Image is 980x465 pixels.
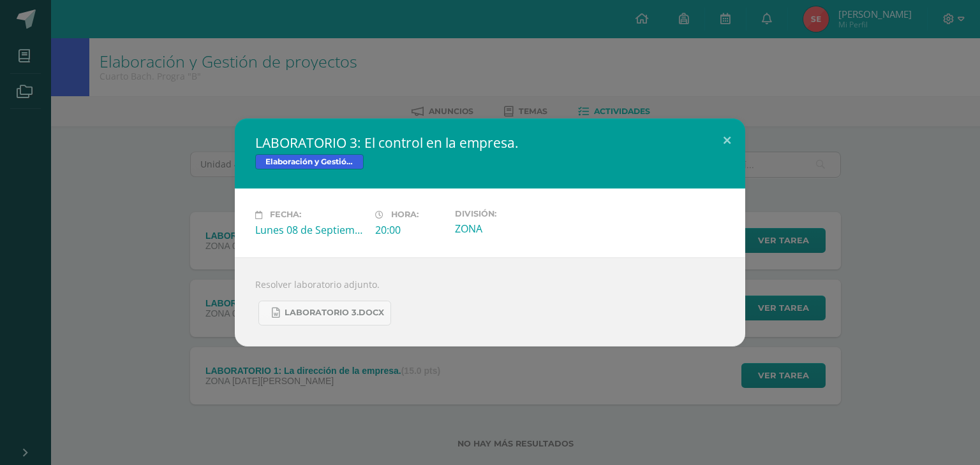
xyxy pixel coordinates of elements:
[255,154,364,169] span: Elaboración y Gestión de proyectos
[455,222,565,236] div: ZONA
[391,210,419,220] span: Hora:
[455,209,565,218] label: División:
[235,257,745,347] div: Resolver laboratorio adjunto.
[270,210,301,220] span: Fecha:
[709,118,745,162] button: Close (Esc)
[258,301,391,325] a: LABORATORIO 3.docx
[255,223,365,237] div: Lunes 08 de Septiembre
[285,308,384,318] span: LABORATORIO 3.docx
[375,223,445,237] div: 20:00
[255,134,725,152] h2: LABORATORIO 3: El control en la empresa.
